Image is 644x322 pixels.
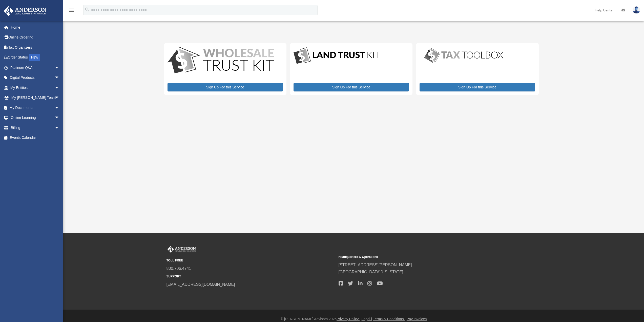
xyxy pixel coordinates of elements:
[4,42,67,52] a: Tax Organizers
[168,83,283,91] a: Sign Up For this Service
[167,274,335,279] small: SUPPORT
[54,83,65,93] span: arrow_drop_down
[29,54,40,61] div: NEW
[339,263,412,267] a: [STREET_ADDRESS][PERSON_NAME]
[4,32,67,43] a: Online Ordering
[54,103,65,113] span: arrow_drop_down
[167,258,335,263] small: TOLL FREE
[85,7,90,12] i: search
[4,63,67,73] a: Platinum Q&Aarrow_drop_down
[167,266,191,271] a: 800.706.4741
[339,254,507,260] small: Headquarters & Operations
[4,123,67,133] a: Billingarrow_drop_down
[4,83,67,93] a: My Entitiesarrow_drop_down
[420,83,535,91] a: Sign Up For this Service
[420,47,508,64] img: taxtoolbox_new-1.webp
[362,317,372,321] a: Legal |
[4,52,67,63] a: Order StatusNEW
[54,93,65,103] span: arrow_drop_down
[54,63,65,73] span: arrow_drop_down
[2,6,48,16] img: Anderson Advisors Platinum Portal
[337,317,361,321] a: Privacy Policy |
[4,113,67,123] a: Online Learningarrow_drop_down
[68,7,74,13] i: menu
[4,73,65,83] a: Digital Productsarrow_drop_down
[633,6,640,14] img: User Pic
[373,317,406,321] a: Terms & Conditions |
[54,123,65,133] span: arrow_drop_down
[294,47,380,65] img: LandTrust_lgo-1.jpg
[4,22,67,32] a: Home
[167,282,235,287] a: [EMAIL_ADDRESS][DOMAIN_NAME]
[54,113,65,123] span: arrow_drop_down
[4,133,67,143] a: Events Calendar
[339,270,403,274] a: [GEOGRAPHIC_DATA][US_STATE]
[4,103,67,113] a: My Documentsarrow_drop_down
[407,317,427,321] a: Pay Invoices
[68,9,74,13] a: menu
[167,246,197,253] img: Anderson Advisors Platinum Portal
[294,83,409,91] a: Sign Up For this Service
[54,73,65,83] span: arrow_drop_down
[168,47,274,75] img: WS-Trust-Kit-lgo-1.jpg
[4,93,67,103] a: My [PERSON_NAME] Teamarrow_drop_down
